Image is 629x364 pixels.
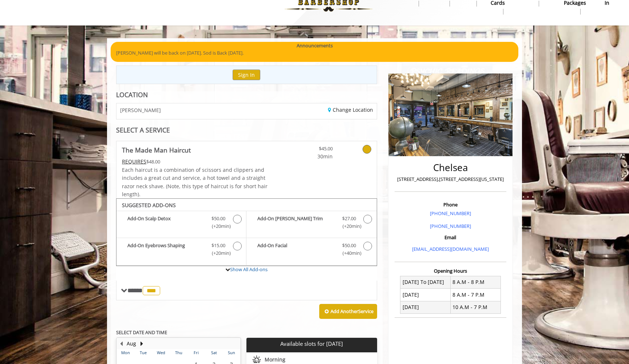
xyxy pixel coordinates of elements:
[319,304,377,319] button: Add AnotherService
[211,215,225,222] span: $50.00
[233,70,260,80] button: Sign In
[120,107,161,113] span: [PERSON_NAME]
[230,266,268,273] a: Show All Add-ons
[395,268,506,273] h3: Opening Hours
[342,242,356,249] span: $50.00
[396,202,505,207] h3: Phone
[116,329,167,336] b: SELECT DATE AND TIME
[290,153,333,161] span: 30min
[122,166,268,198] span: Each haircut is a combination of scissors and clippers and includes a great cut and service, a ho...
[122,145,191,155] b: The Made Man Haircut
[250,215,373,232] label: Add-On Beard Trim
[257,215,335,230] b: Add-On [PERSON_NAME] Trim
[450,289,501,301] td: 8 A.M - 7 P.M
[170,349,187,356] th: Thu
[252,355,261,364] img: morning slots
[338,249,360,257] span: (+40min )
[120,215,242,232] label: Add-On Scalp Detox
[118,340,124,348] button: Previous Month
[430,210,471,217] a: [PHONE_NUMBER]
[139,340,145,348] button: Next Month
[208,249,229,257] span: (+20min )
[290,141,333,161] a: $45.00
[127,340,136,348] button: Aug
[400,301,451,313] td: [DATE]
[127,215,204,230] b: Add-On Scalp Detox
[265,357,285,363] span: Morning
[116,90,148,99] b: LOCATION
[122,158,268,166] div: $48.00
[187,349,205,356] th: Fri
[208,222,229,230] span: (+20min )
[116,198,377,266] div: The Made Man Haircut Add-onS
[249,341,374,347] p: Available slots for [DATE]
[127,242,204,257] b: Add-On Eyebrows Shaping
[297,42,333,50] b: Announcements
[134,349,152,356] th: Tue
[211,242,225,249] span: $15.00
[400,276,451,288] td: [DATE] To [DATE]
[450,276,501,288] td: 8 A.M - 8 P.M
[342,215,356,222] span: $27.00
[412,246,489,252] a: [EMAIL_ADDRESS][DOMAIN_NAME]
[331,308,373,314] b: Add Another Service
[117,349,134,356] th: Mon
[430,223,471,229] a: [PHONE_NUMBER]
[250,242,373,259] label: Add-On Facial
[120,242,242,259] label: Add-On Eyebrows Shaping
[396,162,505,173] h2: Chelsea
[116,127,377,134] div: SELECT A SERVICE
[122,202,176,209] b: SUGGESTED ADD-ONS
[205,349,222,356] th: Sat
[450,301,501,313] td: 10 A.M - 7 P.M
[338,222,360,230] span: (+20min )
[257,242,335,257] b: Add-On Facial
[396,175,505,183] p: [STREET_ADDRESS],[STREET_ADDRESS][US_STATE]
[396,235,505,240] h3: Email
[116,49,513,57] p: [PERSON_NAME] will be back on [DATE]. Sod is Back [DATE].
[223,349,241,356] th: Sun
[328,106,373,113] a: Change Location
[400,289,451,301] td: [DATE]
[122,158,146,165] span: This service needs some Advance to be paid before we block your appointment
[152,349,170,356] th: Wed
